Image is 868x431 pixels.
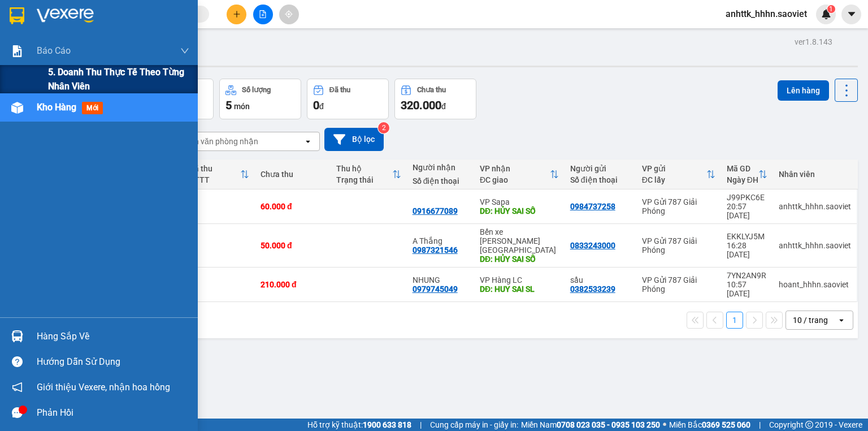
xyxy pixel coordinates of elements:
th: Toggle SortBy [331,160,406,189]
div: VP Sapa [480,197,559,206]
div: 60.000 đ [261,202,325,211]
div: Người gửi [570,164,631,173]
strong: 0369 525 060 [702,420,750,429]
span: ⚪️ [663,423,666,427]
div: ver 1.8.143 [795,36,832,48]
div: 0833243000 [570,241,615,250]
span: Cung cấp máy in - giấy in: [430,419,518,431]
div: sầu [570,275,631,285]
div: Hướng dẫn sử dụng [37,354,189,370]
div: Trạng thái [336,175,392,184]
div: VP Gửi 787 Giải Phóng [642,197,715,215]
span: question-circle [12,356,23,367]
div: anhttk_hhhn.saoviet [779,202,851,211]
button: Số lượng5món [219,79,301,119]
div: 50.000 đ [261,241,325,250]
div: 7YN2AN9R [727,271,767,280]
div: DĐ: HUY SAI SL [480,285,559,294]
div: Đã thu [329,86,350,94]
span: đ [319,102,324,111]
div: VP nhận [480,164,550,173]
div: anhttk_hhhn.saoviet [779,241,851,250]
span: copyright [805,421,813,429]
div: 20:57 [DATE] [727,202,767,220]
div: DĐ: HỦY SAI SỐ [480,206,559,215]
svg: open [837,316,846,325]
button: Lên hàng [778,80,829,101]
button: file-add [253,5,273,24]
button: aim [279,5,299,24]
div: ĐC lấy [642,175,706,184]
div: 16:28 [DATE] [727,241,767,259]
span: | [420,419,422,431]
img: solution-icon [11,45,23,57]
div: DĐ: HỦY SAI SỐ [480,255,559,264]
span: Kho hàng [37,102,76,113]
div: Chưa thu [261,170,325,179]
span: aim [285,10,293,18]
sup: 1 [827,5,835,13]
strong: 1900 633 818 [363,420,411,429]
span: 320.000 [401,98,441,112]
div: VP Gửi 787 Giải Phóng [642,236,715,255]
div: 10 / trang [793,314,828,326]
th: Toggle SortBy [183,160,255,189]
th: Toggle SortBy [636,160,721,189]
div: Thu hộ [336,164,392,173]
span: Giới thiệu Vexere, nhận hoa hồng [37,380,170,394]
button: plus [227,5,246,24]
div: HTTT [189,175,240,184]
div: 0382533239 [570,285,615,294]
div: Số lượng [242,86,271,94]
img: icon-new-feature [821,9,831,19]
div: 0984737258 [570,202,615,211]
span: anhttk_hhhn.saoviet [717,7,816,21]
div: Phản hồi [37,404,189,421]
button: caret-down [841,5,861,24]
div: VP Gửi 787 Giải Phóng [642,275,715,294]
div: Chọn văn phòng nhận [180,136,258,147]
span: 1 [829,5,833,13]
img: warehouse-icon [11,102,23,114]
div: NHUNG [413,275,468,285]
button: Chưa thu320.000đ [394,79,476,119]
div: A Thắng [413,236,468,245]
span: down [180,46,189,55]
span: 5. Doanh thu thực tế theo từng nhân viên [48,65,189,93]
span: caret-down [847,9,857,19]
div: VP Hàng LC [480,275,559,285]
img: warehouse-icon [11,330,23,342]
span: 0 [313,98,319,112]
div: Số điện thoại [570,175,631,184]
sup: 2 [378,122,389,133]
div: Hàng sắp về [37,328,189,345]
span: | [759,419,761,431]
div: Bến xe [PERSON_NAME] [GEOGRAPHIC_DATA] [480,227,559,255]
div: Nhân viên [779,170,851,179]
span: mới [82,102,103,114]
button: 1 [726,312,743,329]
div: Mã GD [727,164,758,173]
span: notification [12,382,23,393]
span: message [12,407,23,418]
span: 5 [225,98,232,112]
div: Ngày ĐH [727,175,758,184]
button: Bộ lọc [324,128,384,151]
strong: 0708 023 035 - 0935 103 250 [557,420,660,429]
svg: open [303,137,313,146]
span: Miền Nam [521,419,660,431]
div: 0916677089 [413,206,458,215]
div: J99PKC6E [727,193,767,202]
div: 10:57 [DATE] [727,280,767,298]
span: món [234,102,250,111]
div: VP gửi [642,164,706,173]
div: hoant_hhhn.saoviet [779,280,851,289]
div: 210.000 đ [261,280,325,289]
button: Đã thu0đ [307,79,389,119]
div: 0987321546 [413,245,458,255]
span: plus [233,10,241,18]
span: Miền Bắc [669,419,750,431]
th: Toggle SortBy [721,160,773,189]
div: Số điện thoại [413,176,468,186]
span: file-add [259,10,267,18]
